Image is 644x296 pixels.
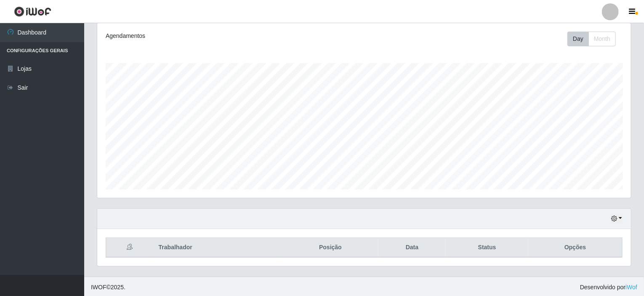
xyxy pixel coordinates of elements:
[567,32,623,46] div: Toolbar with button groups
[154,238,282,258] th: Trabalhador
[567,32,589,46] button: Day
[91,284,106,291] span: IWOF
[567,32,616,46] div: First group
[588,32,616,46] button: Month
[91,283,125,292] span: © 2025 .
[580,283,637,292] span: Desenvolvido por
[106,32,314,40] div: Agendamentos
[528,238,622,258] th: Opções
[625,284,637,291] a: iWof
[446,238,528,258] th: Status
[378,238,446,258] th: Data
[282,238,378,258] th: Posição
[14,6,51,17] img: CoreUI Logo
